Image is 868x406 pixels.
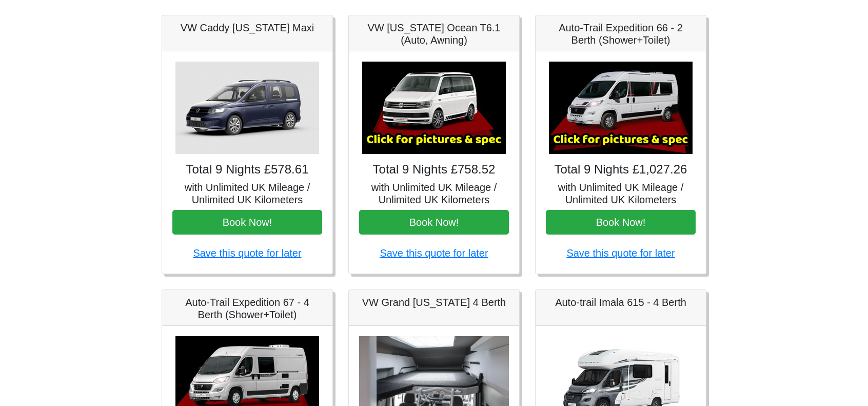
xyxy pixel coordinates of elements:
img: VW California Ocean T6.1 (Auto, Awning) [362,62,506,154]
img: VW Caddy California Maxi [175,62,319,154]
h4: Total 9 Nights £578.61 [172,162,322,177]
h5: Auto-Trail Expedition 67 - 4 Berth (Shower+Toilet) [172,296,322,321]
h5: with Unlimited UK Mileage / Unlimited UK Kilometers [546,181,696,206]
h5: with Unlimited UK Mileage / Unlimited UK Kilometers [172,181,322,206]
a: Save this quote for later [380,247,488,259]
h5: VW Grand [US_STATE] 4 Berth [359,296,509,308]
h5: with Unlimited UK Mileage / Unlimited UK Kilometers [359,181,509,206]
button: Book Now! [172,210,322,235]
a: Save this quote for later [193,247,301,259]
button: Book Now! [359,210,509,235]
h5: VW Caddy [US_STATE] Maxi [172,22,322,34]
a: Save this quote for later [566,247,675,259]
img: Auto-Trail Expedition 66 - 2 Berth (Shower+Toilet) [549,62,693,154]
h4: Total 9 Nights £1,027.26 [546,162,696,177]
h4: Total 9 Nights £758.52 [359,162,509,177]
button: Book Now! [546,210,696,235]
h5: VW [US_STATE] Ocean T6.1 (Auto, Awning) [359,22,509,46]
h5: Auto-trail Imala 615 - 4 Berth [546,296,696,308]
h5: Auto-Trail Expedition 66 - 2 Berth (Shower+Toilet) [546,22,696,46]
